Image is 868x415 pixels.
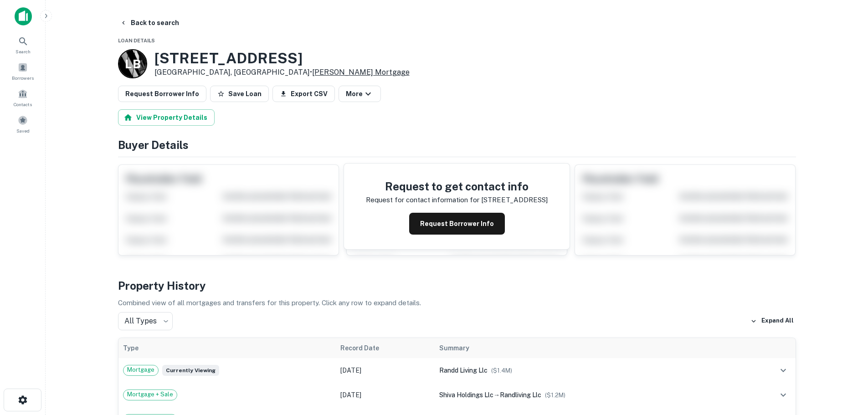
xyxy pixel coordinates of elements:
a: Saved [3,112,43,136]
h4: Property History [118,277,796,294]
h4: Request to get contact info [366,178,548,195]
th: Record Date [336,338,435,358]
button: Request Borrower Info [118,86,206,102]
span: Mortgage [123,365,158,374]
button: More [339,86,381,102]
button: Request Borrower Info [409,213,505,235]
span: shiva holdings llc [439,391,493,399]
button: Expand All [748,314,796,328]
h3: [STREET_ADDRESS] [154,50,410,67]
a: Contacts [3,85,43,110]
div: All Types [118,312,173,330]
span: Borrowers [12,74,34,82]
a: Borrowers [3,59,43,83]
p: L B [125,55,140,73]
button: Back to search [116,15,183,31]
h4: Buyer Details [118,137,796,153]
button: expand row [776,387,791,403]
th: Type [118,338,336,358]
span: Mortgage + Sale [123,390,177,399]
span: Saved [16,127,30,134]
button: Save Loan [210,86,269,102]
span: randliving llc [500,391,541,399]
div: → [439,390,740,400]
th: Summary [435,338,745,358]
a: L B [118,49,147,78]
span: ($ 1.2M ) [545,392,565,399]
span: Loan Details [118,38,155,43]
a: [PERSON_NAME] Mortgage [312,68,410,77]
span: Search [15,48,31,55]
iframe: Chat Widget [822,342,868,386]
td: [DATE] [336,383,435,407]
img: capitalize-icon.png [15,7,32,26]
p: Request for contact information for [366,195,479,205]
span: ($ 1.4M ) [491,367,512,374]
span: randd living llc [439,367,488,374]
td: [DATE] [336,358,435,383]
p: [GEOGRAPHIC_DATA], [GEOGRAPHIC_DATA] • [154,67,410,78]
p: Combined view of all mortgages and transfers for this property. Click any row to expand details. [118,297,796,308]
button: Export CSV [272,86,335,102]
p: [STREET_ADDRESS] [481,195,548,205]
button: expand row [776,363,791,378]
span: Currently viewing [162,365,219,376]
span: Contacts [14,101,32,108]
a: Search [3,32,43,57]
button: View Property Details [118,109,215,126]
